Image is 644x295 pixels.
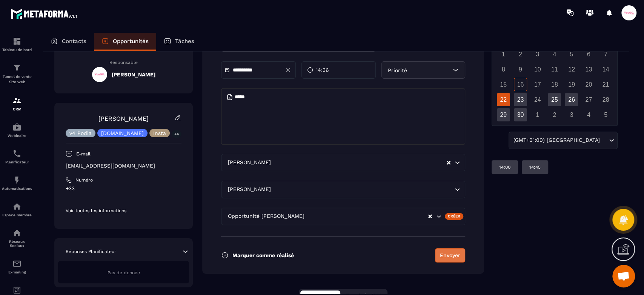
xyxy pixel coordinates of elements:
[582,108,595,121] div: 4
[565,48,578,61] div: 5
[599,93,612,106] div: 28
[2,31,32,57] a: formationformationTableau de bord
[2,213,32,217] p: Espace membre
[565,63,578,76] div: 12
[12,259,22,268] img: email
[495,32,615,121] div: Calendar wrapper
[548,78,561,91] div: 18
[76,151,91,157] p: E-mail
[98,115,149,122] a: [PERSON_NAME]
[66,185,181,192] p: +33
[2,239,32,248] p: Réseaux Sociaux
[601,136,607,144] input: Search for option
[94,33,156,51] a: Opportunités
[499,164,510,170] p: 14:00
[2,107,32,111] p: CRM
[497,48,510,61] div: 1
[2,57,32,90] a: formationformationTunnel de vente Site web
[232,252,294,258] p: Marquer comme réalisé
[2,223,32,253] a: social-networksocial-networkRéseaux Sociaux
[226,158,272,167] span: [PERSON_NAME]
[66,208,181,214] p: Voir toutes les informations
[514,93,527,106] div: 23
[428,214,432,219] button: Clear Selected
[113,38,149,45] p: Opportunités
[153,130,166,136] p: Insta
[226,212,306,220] span: Opportunité [PERSON_NAME]
[12,63,22,72] img: formation
[447,160,450,166] button: Clear Selected
[12,149,22,158] img: scheduler
[497,78,510,91] div: 15
[221,208,465,225] div: Search for option
[512,136,601,144] span: (GMT+01:00) [GEOGRAPHIC_DATA]
[514,48,527,61] div: 2
[2,90,32,117] a: formationformationCRM
[62,38,86,45] p: Contacts
[599,78,612,91] div: 21
[509,132,618,149] div: Search for option
[156,33,202,51] a: Tâches
[108,270,140,275] span: Pas de donnée
[565,93,578,106] div: 26
[548,63,561,76] div: 11
[2,143,32,170] a: schedulerschedulerPlanificateur
[101,130,144,136] p: [DOMAIN_NAME]
[435,248,465,262] button: Envoyer
[2,253,32,280] a: emailemailE-mailing
[75,177,93,183] p: Numéro
[548,108,561,121] div: 2
[12,37,22,46] img: formation
[531,108,544,121] div: 1
[599,108,612,121] div: 5
[582,48,595,61] div: 6
[66,162,181,169] p: [EMAIL_ADDRESS][DOMAIN_NAME]
[2,160,32,164] p: Planificateur
[69,130,92,136] p: v4 Podia
[316,66,329,74] span: 14:36
[582,93,595,106] div: 27
[272,185,453,194] input: Search for option
[12,202,22,211] img: automations
[497,108,510,121] div: 29
[565,78,578,91] div: 19
[531,93,544,106] div: 24
[66,248,116,255] p: Réponses Planificateur
[548,48,561,61] div: 4
[531,63,544,76] div: 10
[599,48,612,61] div: 7
[272,158,446,167] input: Search for option
[221,154,465,171] div: Search for option
[599,63,612,76] div: 14
[514,78,527,91] div: 16
[12,123,22,132] img: automations
[582,63,595,76] div: 13
[11,7,78,20] img: logo
[12,96,22,105] img: formation
[514,63,527,76] div: 9
[497,93,510,106] div: 22
[2,74,32,85] p: Tunnel de vente Site web
[226,185,272,194] span: [PERSON_NAME]
[2,117,32,143] a: automationsautomationsWebinaire
[548,93,561,106] div: 25
[497,63,510,76] div: 8
[445,213,463,220] div: Créer
[531,48,544,61] div: 3
[12,175,22,185] img: automations
[172,130,181,138] p: +4
[2,48,32,52] p: Tableau de bord
[582,78,595,91] div: 20
[2,170,32,196] a: automationsautomationsAutomatisations
[531,78,544,91] div: 17
[2,134,32,138] p: Webinaire
[612,265,635,287] div: Ouvrir le chat
[514,108,527,121] div: 30
[12,228,22,238] img: social-network
[112,71,155,78] h5: [PERSON_NAME]
[2,186,32,191] p: Automatisations
[66,60,181,65] p: Responsable
[43,33,94,51] a: Contacts
[2,196,32,223] a: automationsautomationsEspace membre
[495,48,615,121] div: Calendar days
